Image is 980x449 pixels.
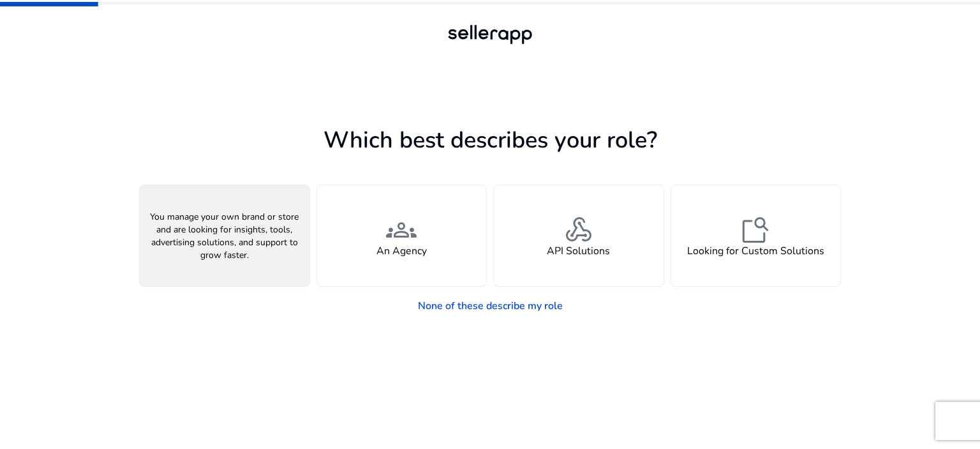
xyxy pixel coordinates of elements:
button: You manage your own brand or store and are looking for insights, tools, advertising solutions, an... [139,185,310,287]
button: webhookAPI Solutions [493,185,664,287]
button: groupsAn Agency [316,185,487,287]
h1: Which best describes your role? [139,126,841,154]
button: feature_searchLooking for Custom Solutions [671,185,842,287]
h4: Looking for Custom Solutions [687,245,824,257]
h4: API Solutions [547,245,610,257]
h4: An Agency [376,245,427,257]
span: webhook [563,215,594,245]
span: groups [386,215,417,245]
a: None of these describe my role [408,293,573,319]
span: feature_search [740,215,771,245]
